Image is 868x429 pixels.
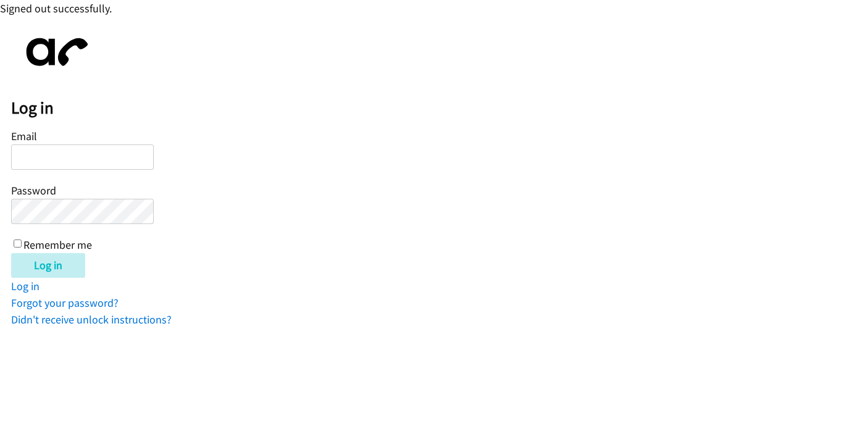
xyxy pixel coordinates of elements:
a: Didn't receive unlock instructions? [11,312,172,327]
a: Log in [11,279,40,293]
h2: Log in [11,98,868,119]
img: aphone-8a226864a2ddd6a5e75d1ebefc011f4aa8f32683c2d82f3fb0802fe031f96514.svg [11,28,98,77]
label: Password [11,183,56,198]
input: Log in [11,253,85,278]
a: Forgot your password? [11,296,119,310]
label: Remember me [23,238,92,252]
label: Email [11,129,37,143]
